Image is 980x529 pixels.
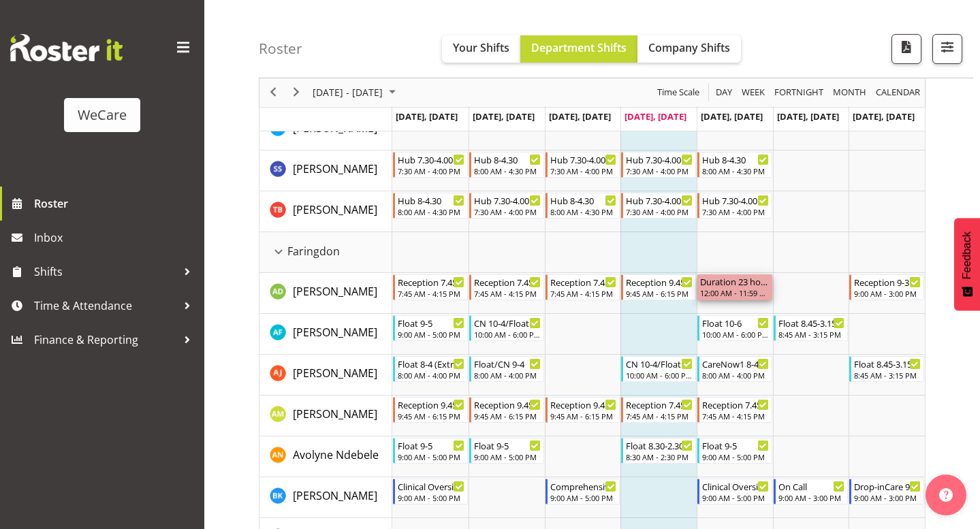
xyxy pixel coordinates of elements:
[531,40,627,55] span: Department Shifts
[34,261,177,282] span: Shifts
[393,479,468,504] div: Brian Ko"s event - Clinical Oversight Begin From Monday, September 29, 2025 at 9:00:00 AM GMT+13:...
[259,396,392,436] td: Antonia Mao resource
[550,275,617,289] div: Reception 7.45-4.15
[34,227,197,248] span: Inbox
[293,324,377,340] a: [PERSON_NAME]
[34,330,177,350] span: Finance & Reporting
[626,275,693,289] div: Reception 9.45-6.15
[702,438,769,452] div: Float 9-5
[621,193,696,219] div: Tyla Boyd"s event - Hub 7.30-4.00 Begin From Thursday, October 2, 2025 at 7:30:00 AM GMT+13:00 En...
[778,492,845,503] div: 9:00 AM - 3:00 PM
[442,35,520,63] button: Your Shifts
[393,152,468,178] div: Savita Savita"s event - Hub 7.30-4.00 Begin From Monday, September 29, 2025 at 7:30:00 AM GMT+13:...
[398,357,464,370] div: Float 8-4 (Extra)
[626,193,693,207] div: Hub 7.30-4.00
[625,110,686,123] span: [DATE], [DATE]
[474,316,541,330] div: CN 10-4/Float
[311,84,384,101] span: [DATE] - [DATE]
[697,315,772,341] div: Alex Ferguson"s event - Float 10-6 Begin From Friday, October 3, 2025 at 10:00:00 AM GMT+13:00 En...
[655,84,702,101] button: Time Scale
[293,161,377,176] span: [PERSON_NAME]
[697,193,772,219] div: Tyla Boyd"s event - Hub 7.30-4.00 Begin From Friday, October 3, 2025 at 7:30:00 AM GMT+13:00 Ends...
[259,355,392,396] td: Amy Johannsen resource
[550,398,617,411] div: Reception 9.45-6.15
[774,479,849,504] div: Brian Ko"s event - On Call Begin From Saturday, October 4, 2025 at 9:00:00 AM GMT+13:00 Ends At S...
[774,315,849,341] div: Alex Ferguson"s event - Float 8.45-3.15 Begin From Saturday, October 4, 2025 at 8:45:00 AM GMT+13...
[702,206,769,217] div: 7:30 AM - 4:00 PM
[474,411,541,421] div: 9:45 AM - 6:15 PM
[474,275,541,289] div: Reception 7.45-4.15
[474,370,541,381] div: 8:00 AM - 4:00 PM
[469,397,544,423] div: Antonia Mao"s event - Reception 9.45-6.15 Begin From Tuesday, September 30, 2025 at 9:45:00 AM GM...
[702,411,769,421] div: 7:45 AM - 4:15 PM
[78,105,127,125] div: WeCare
[474,193,541,207] div: Hub 7.30-4.00
[700,287,770,298] div: 12:00 AM - 11:59 PM
[293,447,379,463] a: Avolyne Ndebele
[393,274,468,300] div: Aleea Devenport"s event - Reception 7.45-4.15 Begin From Monday, September 29, 2025 at 7:45:00 AM...
[393,315,468,341] div: Alex Ferguson"s event - Float 9-5 Begin From Monday, September 29, 2025 at 9:00:00 AM GMT+13:00 E...
[546,152,620,178] div: Savita Savita"s event - Hub 7.30-4.00 Begin From Wednesday, October 1, 2025 at 7:30:00 AM GMT+13:...
[398,193,464,207] div: Hub 8-4.30
[520,35,637,63] button: Department Shifts
[474,329,541,340] div: 10:00 AM - 6:00 PM
[626,370,693,381] div: 10:00 AM - 6:00 PM
[546,397,620,423] div: Antonia Mao"s event - Reception 9.45-6.15 Begin From Wednesday, October 1, 2025 at 9:45:00 AM GMT...
[469,315,544,341] div: Alex Ferguson"s event - CN 10-4/Float Begin From Tuesday, September 30, 2025 at 10:00:00 AM GMT+1...
[626,165,693,176] div: 7:30 AM - 4:00 PM
[469,274,544,300] div: Aleea Devenport"s event - Reception 7.45-4.15 Begin From Tuesday, September 30, 2025 at 7:45:00 A...
[259,273,392,314] td: Aleea Devenport resource
[701,110,763,123] span: [DATE], [DATE]
[398,479,464,493] div: Clinical Oversight
[702,370,769,381] div: 8:00 AM - 4:00 PM
[474,288,541,299] div: 7:45 AM - 4:15 PM
[697,479,772,504] div: Brian Ko"s event - Clinical Oversight Begin From Friday, October 3, 2025 at 9:00:00 AM GMT+13:00 ...
[293,406,377,421] span: [PERSON_NAME]
[626,357,693,370] div: CN 10-4/Float
[637,35,741,63] button: Company Shifts
[626,438,693,452] div: Float 8.30-2.30
[469,152,544,178] div: Savita Savita"s event - Hub 8-4.30 Begin From Tuesday, September 30, 2025 at 8:00:00 AM GMT+13:00...
[311,84,402,101] button: October 2025
[621,438,696,464] div: Avolyne Ndebele"s event - Float 8.30-2.30 Begin From Thursday, October 2, 2025 at 8:30:00 AM GMT+...
[740,84,766,101] span: Week
[874,84,923,101] button: Month
[293,284,377,299] span: [PERSON_NAME]
[697,274,772,300] div: Aleea Devenport"s event - Duration 23 hours - Aleea Devenport Begin From Friday, October 3, 2025 ...
[398,329,464,340] div: 9:00 AM - 5:00 PM
[293,488,377,503] span: [PERSON_NAME]
[398,165,464,176] div: 7:30 AM - 4:00 PM
[714,84,733,101] span: Day
[393,397,468,423] div: Antonia Mao"s event - Reception 9.45-6.15 Begin From Monday, September 29, 2025 at 9:45:00 AM GMT...
[853,110,915,123] span: [DATE], [DATE]
[626,206,693,217] div: 7:30 AM - 4:00 PM
[891,34,921,64] button: Download a PDF of the roster according to the set date range.
[10,34,123,61] img: Rosterit website logo
[626,398,693,411] div: Reception 7.45-4.15
[849,274,924,300] div: Aleea Devenport"s event - Reception 9-3 Begin From Sunday, October 5, 2025 at 9:00:00 AM GMT+13:0...
[849,479,924,504] div: Brian Ko"s event - Drop-inCare 9-3 Begin From Sunday, October 5, 2025 at 9:00:00 AM GMT+13:00 End...
[34,193,197,214] span: Roster
[550,492,617,503] div: 9:00 AM - 5:00 PM
[398,398,464,411] div: Reception 9.45-6.15
[702,492,769,503] div: 9:00 AM - 5:00 PM
[621,152,696,178] div: Savita Savita"s event - Hub 7.30-4.00 Begin From Thursday, October 2, 2025 at 7:30:00 AM GMT+13:0...
[697,438,772,464] div: Avolyne Ndebele"s event - Float 9-5 Begin From Friday, October 3, 2025 at 9:00:00 AM GMT+13:00 En...
[626,153,693,166] div: Hub 7.30-4.00
[287,243,340,259] span: Faringdon
[474,438,541,452] div: Float 9-5
[702,165,769,176] div: 8:00 AM - 4:30 PM
[293,487,377,504] a: [PERSON_NAME]
[393,356,468,382] div: Amy Johannsen"s event - Float 8-4 (Extra) Begin From Monday, September 29, 2025 at 8:00:00 AM GMT...
[854,492,921,503] div: 9:00 AM - 3:00 PM
[932,34,962,64] button: Filter Shifts
[777,110,839,123] span: [DATE], [DATE]
[700,274,770,288] div: Duration 23 hours - [PERSON_NAME]
[702,329,769,340] div: 10:00 AM - 6:00 PM
[259,191,392,232] td: Tyla Boyd resource
[546,479,620,504] div: Brian Ko"s event - Comprehensive Consult 9-5 Begin From Wednesday, October 1, 2025 at 9:00:00 AM ...
[262,78,285,107] div: previous period
[293,366,377,381] span: [PERSON_NAME]
[702,316,769,330] div: Float 10-6
[621,356,696,382] div: Amy Johannsen"s event - CN 10-4/Float Begin From Thursday, October 2, 2025 at 10:00:00 AM GMT+13:...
